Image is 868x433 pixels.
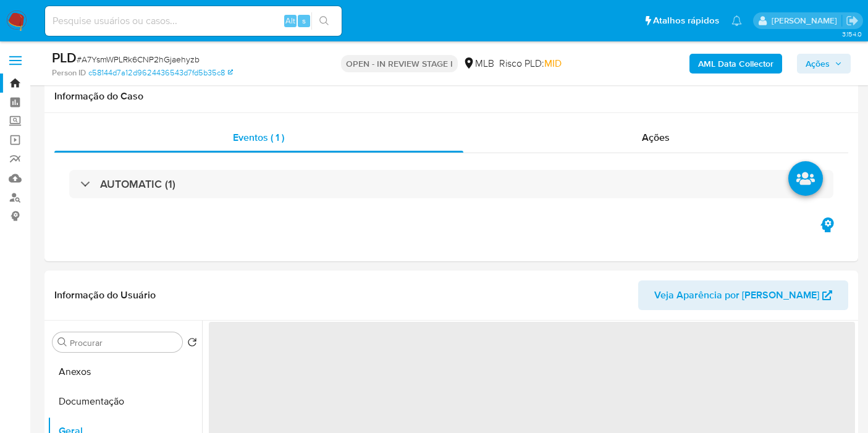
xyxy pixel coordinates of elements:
[52,48,77,67] b: PLD
[499,57,562,70] span: Risco PLD:
[302,15,306,27] span: s
[544,56,562,70] span: MID
[772,15,841,27] p: leticia.merlin@mercadolivre.com
[846,14,859,27] a: Sair
[463,57,494,70] div: MLB
[698,54,773,74] b: AML Data Collector
[311,12,337,30] button: search-icon
[54,289,156,301] h1: Informação do Usuário
[642,130,670,145] span: Ações
[233,130,284,145] span: Eventos ( 1 )
[48,387,202,416] button: Documentação
[45,13,342,29] input: Pesquise usuários ou casos...
[689,54,782,74] button: AML Data Collector
[187,337,197,351] button: Retornar ao pedido padrão
[653,14,719,27] span: Atalhos rápidos
[48,357,202,387] button: Anexos
[731,15,742,26] a: Notificações
[285,15,295,27] span: Alt
[52,67,86,78] b: Person ID
[638,280,848,310] button: Veja Aparência por [PERSON_NAME]
[654,280,819,310] span: Veja Aparência por [PERSON_NAME]
[341,55,458,72] p: OPEN - IN REVIEW STAGE I
[70,337,177,348] input: Procurar
[88,67,233,78] a: c58144d7a12d9624436543d7fd5b35c8
[797,54,851,74] button: Ações
[54,90,848,103] h1: Informação do Caso
[57,337,67,347] button: Procurar
[77,53,200,65] span: # A7YsmWPLRk6CNP2hGjaehyzb
[69,170,833,198] div: AUTOMATIC (1)
[806,54,830,74] span: Ações
[100,177,175,191] h3: AUTOMATIC (1)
